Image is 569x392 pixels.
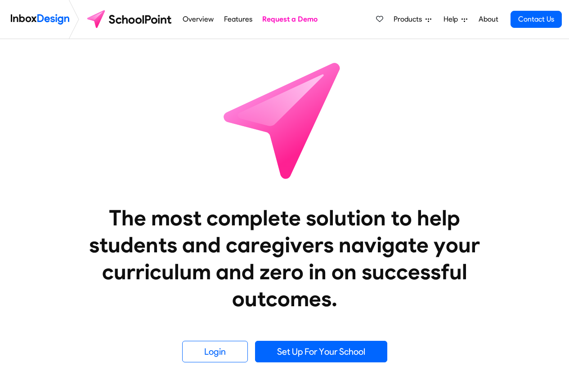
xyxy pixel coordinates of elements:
[440,10,471,28] a: Help
[511,11,562,28] a: Contact Us
[394,14,426,25] span: Products
[476,10,501,28] a: About
[444,14,461,25] span: Help
[180,10,216,28] a: Overview
[390,10,435,28] a: Products
[71,204,498,312] heading: The most complete solution to help students and caregivers navigate your curriculum and zero in o...
[260,10,320,28] a: Request a Demo
[204,39,366,201] img: icon_schoolpoint.svg
[255,341,387,362] a: Set Up For Your School
[83,9,178,30] img: schoolpoint logo
[182,341,248,362] a: Login
[221,10,255,28] a: Features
